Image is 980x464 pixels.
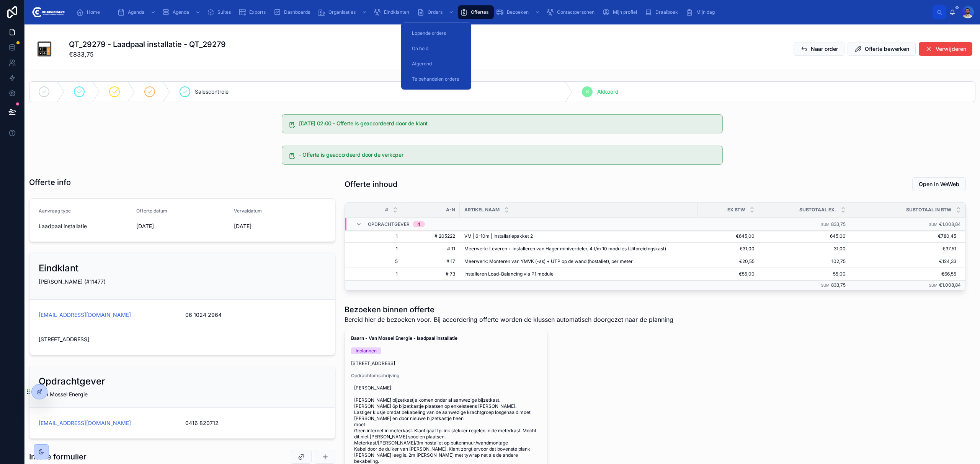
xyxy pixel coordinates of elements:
div: Inplannen [356,347,377,354]
a: Afgerond [406,57,467,71]
a: Te behandelen orders [406,72,467,86]
span: # [385,207,388,213]
a: [EMAIL_ADDRESS][DOMAIN_NAME] [39,311,131,319]
span: €645,00 [702,233,755,239]
span: Contactpersonen [557,9,595,15]
a: Dashboards [271,5,315,19]
span: Eindklanten [384,9,409,15]
span: [DATE] [234,222,325,230]
span: Subtotaal ex. [799,207,836,213]
span: 645,00 [764,233,846,239]
a: Bezoeken [494,5,544,19]
small: Sum [821,222,830,227]
span: Naar order [811,45,838,53]
h1: Bezoeken binnen offerte [345,304,673,315]
span: 5 [354,258,398,264]
span: Installeren Load-Balancing via P1 module [464,271,554,277]
a: Mijn profiel [600,5,642,19]
span: Te behandelen orders [412,76,459,82]
button: Naar order [794,42,844,56]
span: # 17 [407,258,455,264]
span: 1 [354,271,398,277]
span: 102,75 [764,258,846,264]
h2: Eindklant [39,262,78,274]
button: Offerte bewerken [848,42,916,56]
span: €31,00 [702,246,755,252]
span: €20,55 [702,258,755,264]
span: Agenda [128,9,144,15]
span: Subtotaal in BTW [906,207,951,213]
a: Organisaties [315,5,371,19]
span: Suites [217,9,231,15]
a: [EMAIL_ADDRESS][DOMAIN_NAME] [39,419,131,427]
div: scrollable content [71,4,933,21]
a: Lopende orders [406,26,467,40]
span: Akkoord [597,88,619,96]
span: Artikel naam [464,207,500,213]
span: Bezoeken [507,9,529,15]
a: Agenda [160,5,204,19]
span: Orders [428,9,443,15]
a: Suites [204,5,236,19]
span: On hold [412,45,428,52]
span: €1.008,84 [939,282,961,288]
a: Offertes [458,5,494,19]
span: Dashboards [284,9,310,15]
span: €780,45 [850,233,956,239]
small: Sum [821,283,830,287]
h5: - Offerte is geaccordeerd door de verkoper [299,152,716,157]
a: Exports [236,5,271,19]
h1: Offerte info [29,177,71,188]
span: Offertes [471,9,488,15]
span: Offerte datum [136,208,167,214]
span: Aanvraag type [39,208,71,214]
span: Lopende orders [412,30,446,36]
small: Sum [929,222,938,227]
span: Van Mossel Energie [39,391,88,397]
span: Afgerond [412,61,432,67]
span: [STREET_ADDRESS] [39,336,326,343]
span: €124,33 [850,258,956,264]
span: €833,75 [69,50,226,59]
span: €1.008,84 [939,221,961,227]
button: Verwijderen [919,42,972,56]
span: 06 1024 2964 [185,311,326,319]
a: Orders [415,5,458,19]
span: Opdrachtgever [368,221,410,227]
a: Mijn dag [683,5,720,19]
span: Laadpaal installatie [39,222,87,230]
button: Open in WeWeb [912,177,966,191]
img: App logo [31,6,65,18]
span: 55,00 [764,271,846,277]
span: Ex BTW [727,207,745,213]
span: Home [87,9,100,15]
span: A-N [446,207,455,213]
a: Contactpersonen [544,5,600,19]
span: Organisaties [328,9,356,15]
span: Bereid hier de bezoeken voor. Bij accordering offerte worden de klussen automatisch doorgezet naa... [345,315,673,324]
a: Agenda [115,5,160,19]
span: # 11 [407,246,455,252]
span: Open in WeWeb [919,180,959,188]
span: [STREET_ADDRESS] [351,360,541,367]
a: Eindklanten [371,5,415,19]
span: €55,00 [702,271,755,277]
strong: Baarn - Van Mossel Energie - laadpaal installatie [351,335,457,341]
span: # 73 [407,271,455,277]
a: Draaiboek [642,5,683,19]
span: Exports [249,9,266,15]
p: [PERSON_NAME] (#11477) [39,277,326,286]
span: Mijn dag [696,9,715,15]
a: Home [74,5,105,19]
h1: Intake formulier [29,451,87,462]
span: Vervaldatum [234,208,262,214]
span: 833,75 [831,282,846,288]
span: Mijn profiel [613,9,637,15]
span: €37,51 [850,246,956,252]
span: Verwijderen [936,45,966,53]
span: €66,55 [850,271,956,277]
span: 1 [354,233,398,239]
span: 833,75 [831,221,846,227]
span: Opdrachtomschrijving [351,373,541,379]
h2: Opdrachtgever [39,375,105,388]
